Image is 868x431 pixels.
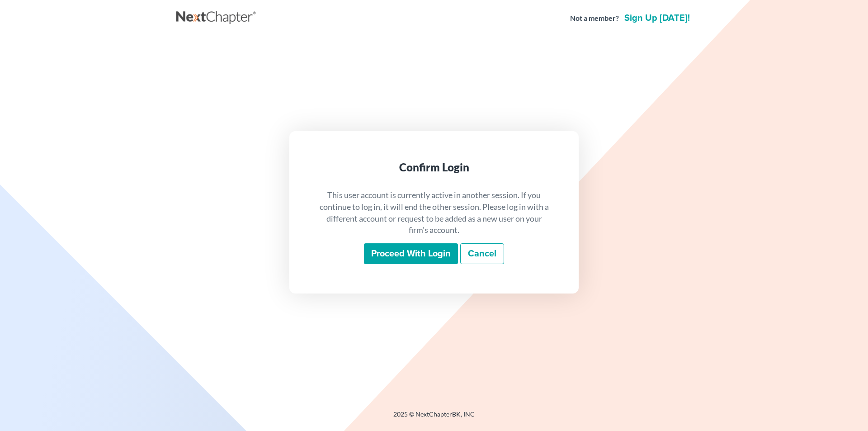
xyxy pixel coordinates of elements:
div: Confirm Login [318,160,550,175]
a: Cancel [460,243,504,264]
strong: Not a member? [570,13,619,24]
input: Proceed with login [364,243,458,264]
a: Sign up [DATE]! [623,14,692,23]
p: This user account is currently active in another session. If you continue to log in, it will end ... [318,189,550,236]
div: 2025 © NextChapterBK, INC [176,410,692,426]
